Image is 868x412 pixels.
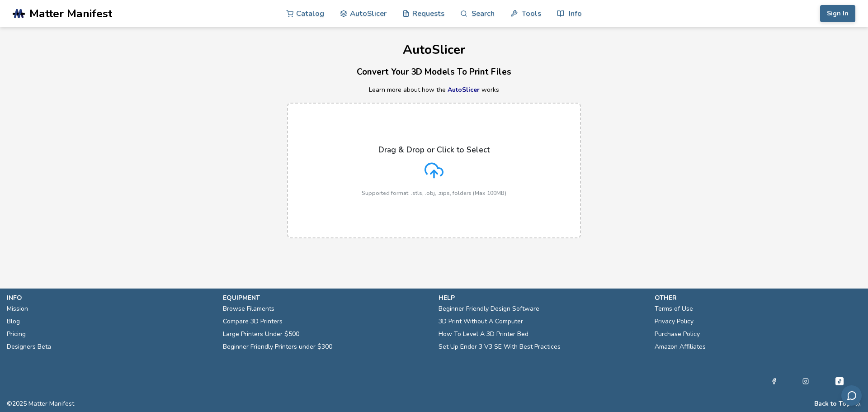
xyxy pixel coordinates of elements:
button: Send feedback via email [841,385,862,406]
button: Back to Top [814,400,850,407]
a: RSS Feed [855,400,861,407]
button: Sign In [820,5,855,22]
a: Purchase Policy [655,328,700,341]
p: info [7,293,214,303]
span: © 2025 Matter Manifest [7,400,74,407]
a: Amazon Affiliates [655,341,706,353]
a: Beginner Friendly Design Software [439,303,539,315]
a: Large Printers Under $500 [223,328,299,341]
a: Mission [7,303,28,315]
a: Instagram [802,376,809,387]
a: Privacy Policy [655,315,693,328]
p: equipment [223,293,430,303]
a: Facebook [771,376,777,387]
a: Set Up Ender 3 V3 SE With Best Practices [439,341,561,353]
a: AutoSlicer [448,85,480,94]
p: other [655,293,862,303]
a: Terms of Use [655,303,693,315]
p: Drag & Drop or Click to Select [378,145,490,154]
a: 3D Print Without A Computer [439,315,523,328]
a: How To Level A 3D Printer Bed [439,328,528,341]
p: Supported format: .stls, .obj, .zips, folders (Max 100MB) [362,190,506,196]
p: help [439,293,646,303]
a: Tiktok [834,376,845,387]
a: Compare 3D Printers [223,315,283,328]
a: Pricing [7,328,26,341]
a: Blog [7,315,20,328]
a: Beginner Friendly Printers under $300 [223,341,332,353]
a: Designers Beta [7,341,51,353]
span: Matter Manifest [29,7,112,20]
a: Browse Filaments [223,303,274,315]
